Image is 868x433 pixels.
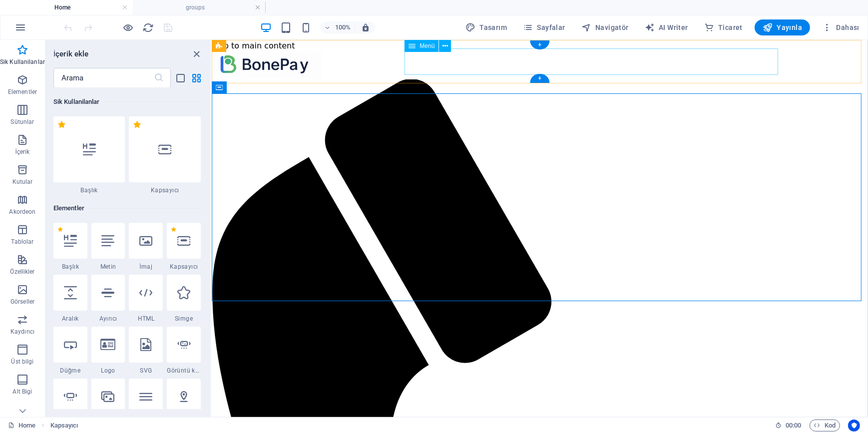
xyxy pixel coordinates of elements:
button: Tasarım [461,19,511,35]
p: Özellikler [10,268,34,276]
span: Ayırıcı [91,315,125,323]
span: Ticaret [704,22,743,32]
button: Yayınla [755,19,810,35]
button: Ön izleme modundan çıkıp düzenlemeye devam etmek için buraya tıklayın [122,21,134,33]
h4: groups [133,2,266,13]
div: SVG [129,327,163,375]
h6: Sik Kullanilanlar [53,96,201,108]
span: Logo [91,367,125,375]
span: : [793,422,794,429]
div: Kapsayıcı [167,223,201,271]
i: Sayfayı yeniden yükleyin [143,22,154,33]
p: Elementler [8,88,37,96]
h6: İçerik ekle [53,48,89,60]
span: Yayınla [763,22,802,32]
button: 100% [320,21,356,33]
span: Metin [91,263,125,271]
span: Kod [814,420,836,432]
span: Seçmek için tıkla. Düzenlemek için çift tıkla [50,420,78,432]
span: Aralık [53,315,87,323]
p: Alt Bigi [13,388,32,396]
span: AI Writer [645,22,688,32]
button: Kod [810,420,840,432]
span: Düğme [53,367,87,375]
span: Görüntü kaydırıcı [167,367,201,375]
div: HTML [129,275,163,323]
a: Seçimi iptal etmek için tıkla. Sayfaları açmak için çift tıkla [8,420,35,432]
input: Arama [53,68,154,88]
button: list-view [175,72,187,84]
span: 00 00 [786,420,801,432]
span: İmaj [129,263,163,271]
p: İçerik [15,148,29,156]
span: Kapsayıcı [129,186,201,194]
p: Sütunlar [11,118,34,126]
div: + [530,74,549,83]
span: Başlık [53,263,87,271]
div: Düğme [53,327,87,375]
span: Dahası [822,22,860,32]
p: Üst bilgi [11,358,33,366]
span: Navigatör [581,22,629,32]
h6: Oturum süresi [775,420,802,432]
span: Kapsayıcı [167,263,201,271]
div: Logo [91,327,125,375]
nav: breadcrumb [50,420,78,432]
h6: 100% [335,21,351,33]
div: Tasarım (Ctrl+Alt+Y) [461,19,511,35]
div: Kapsayıcı [129,116,201,194]
button: Ticaret [700,19,747,35]
span: Sık kullanılanlardan çıkar [57,120,66,129]
div: Görüntü kaydırıcı [167,327,201,375]
div: Başlık [53,223,87,271]
div: Başlık [53,116,125,194]
span: HTML [129,315,163,323]
span: Tasarım [465,22,507,32]
span: Menü [420,43,434,49]
button: AI Writer [641,19,692,35]
p: Akordeon [9,208,36,216]
button: close panel [191,48,203,60]
button: Dahası [818,19,864,35]
button: Navigatör [577,19,633,35]
div: Metin [91,223,125,271]
span: Sık kullanılanlardan çıkar [171,227,176,232]
button: reload [142,21,154,33]
div: Ayırıcı [91,275,125,323]
div: İmaj [129,223,163,271]
span: Simge [167,315,201,323]
span: Sık kullanılanlardan çıkar [57,227,63,232]
h6: Elementler [53,202,201,214]
div: Simge [167,275,201,323]
p: Tablolar [11,238,34,246]
span: SVG [129,367,163,375]
p: Görseller [10,298,34,306]
p: Kutular [12,178,33,186]
div: Aralık [53,275,87,323]
span: Sık kullanılanlardan çıkar [133,120,141,129]
span: Başlık [53,186,125,194]
p: Kaydırıcı [10,328,34,336]
button: grid-view [191,72,203,84]
button: Sayfalar [519,19,569,35]
button: Usercentrics [848,420,860,432]
div: + [530,40,549,49]
span: Sayfalar [523,22,565,32]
